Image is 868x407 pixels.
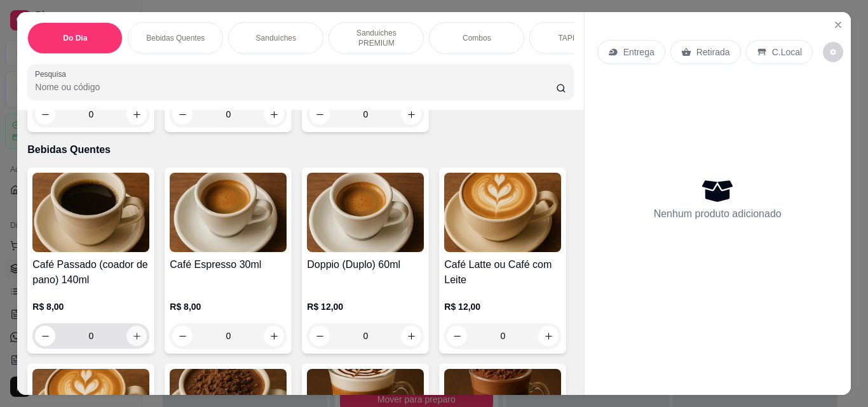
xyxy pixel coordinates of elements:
[307,300,424,313] p: R$ 12,00
[146,33,205,43] p: Bebidas Quentes
[339,28,413,48] p: Sanduiches PREMIUM
[32,257,149,288] h4: Café Passado (coador de pano) 140ml
[558,33,596,43] p: TAPIOCAS
[309,326,330,346] button: decrease-product-quantity
[772,46,802,58] p: C.Local
[696,46,730,58] p: Retirada
[623,46,654,58] p: Entrega
[828,15,848,35] button: Close
[823,42,843,62] button: decrease-product-quantity
[172,326,193,346] button: decrease-product-quantity
[170,300,287,313] p: R$ 8,00
[463,33,491,43] p: Combos
[35,81,556,93] input: Pesquisa
[444,173,561,252] img: product-image
[35,104,55,124] button: decrease-product-quantity
[35,69,71,79] label: Pesquisa
[32,300,149,313] p: R$ 8,00
[32,173,149,252] img: product-image
[444,257,561,288] h4: Café Latte ou Café com Leite
[126,326,147,346] button: increase-product-quantity
[256,33,296,43] p: Sanduíches
[538,326,559,346] button: increase-product-quantity
[444,300,561,313] p: R$ 12,00
[307,257,424,272] h4: Doppio (Duplo) 60ml
[63,33,87,43] p: Do Dia
[35,326,55,346] button: decrease-product-quantity
[654,206,782,222] p: Nenhum produto adicionado
[126,104,147,124] button: increase-product-quantity
[170,257,287,272] h4: Café Espresso 30ml
[309,104,330,124] button: decrease-product-quantity
[170,173,287,252] img: product-image
[401,104,421,124] button: increase-product-quantity
[447,326,467,346] button: decrease-product-quantity
[264,326,284,346] button: increase-product-quantity
[401,326,421,346] button: increase-product-quantity
[307,173,424,252] img: product-image
[27,142,573,157] p: Bebidas Quentes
